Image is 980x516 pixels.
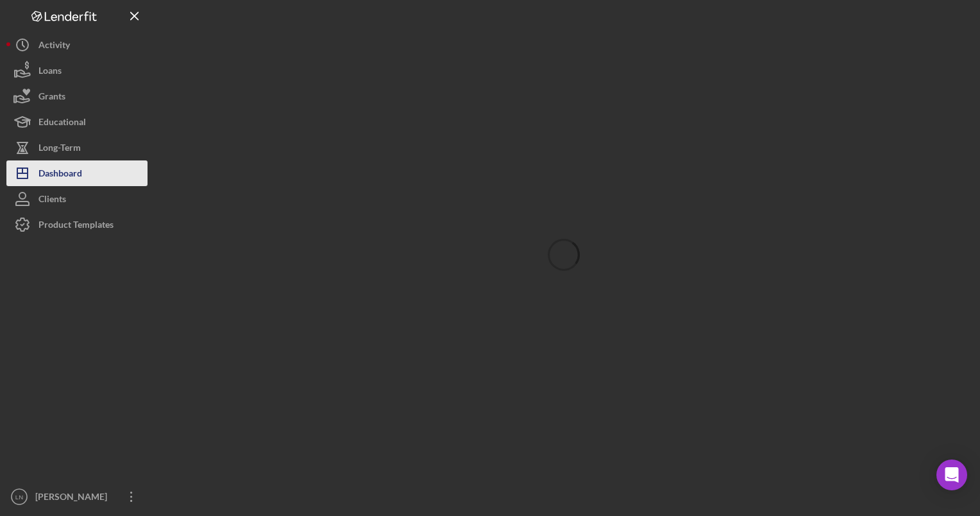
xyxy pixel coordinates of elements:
[6,212,148,237] button: Product Templates
[38,160,82,189] div: Dashboard
[6,58,148,83] button: Loans
[936,460,967,490] div: Open Intercom Messenger
[38,135,81,164] div: Long-Term
[6,135,148,160] button: Long-Term
[38,83,65,112] div: Grants
[32,484,115,513] div: [PERSON_NAME]
[6,83,148,109] button: Grants
[38,186,66,215] div: Clients
[38,109,86,138] div: Educational
[6,109,148,135] button: Educational
[6,186,148,212] button: Clients
[38,32,70,61] div: Activity
[6,160,148,186] button: Dashboard
[38,58,62,87] div: Loans
[6,32,148,58] button: Activity
[38,212,114,241] div: Product Templates
[15,494,23,501] text: LN
[6,484,148,510] button: LN[PERSON_NAME]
